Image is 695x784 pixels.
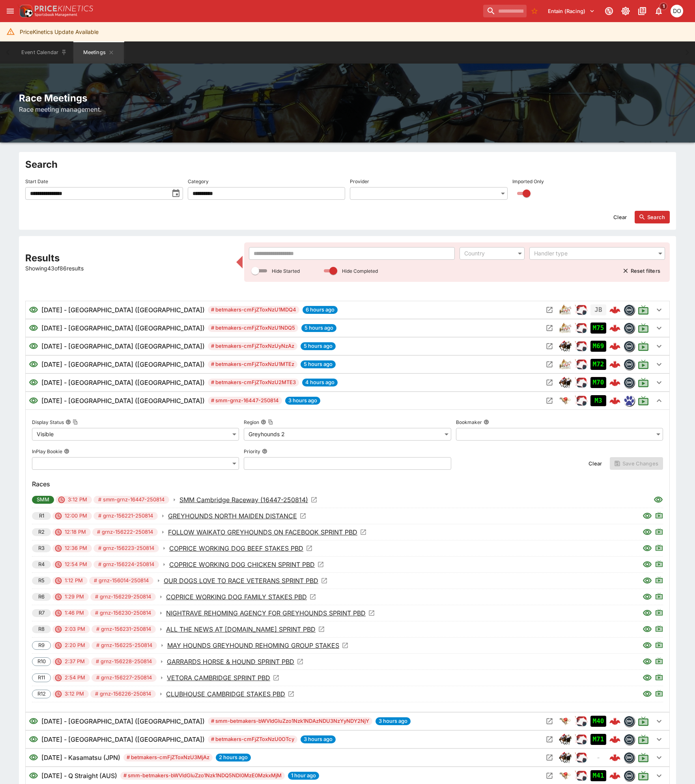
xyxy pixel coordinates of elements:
span: # smm-grnz-16447-250814 [208,397,282,405]
span: # grnz-156224-250814 [93,561,159,568]
img: betmakers.png [624,734,634,745]
img: logo-cerberus--red.svg [609,716,620,727]
span: 3 hours ago [376,717,411,725]
button: Open Meeting [543,358,556,371]
div: betmakers [624,323,635,334]
img: logo-cerberus--red.svg [609,770,620,781]
a: Open Event [168,527,367,537]
img: betmakers.png [624,377,634,388]
svg: Visible [643,689,652,699]
svg: Live [655,560,663,568]
svg: Visible [654,495,663,505]
div: ParallelRacing Handler [575,340,587,353]
svg: Live [655,592,663,600]
div: Imported to Jetbet as OPEN [590,377,606,388]
div: harness_racing [559,304,572,316]
div: betmakers [624,752,635,763]
img: racing.png [575,715,587,728]
p: COPRICE WORKING DOG FAMILY STAKES PBD [166,592,307,602]
img: grnz.png [624,396,634,406]
span: 4 hours ago [302,379,338,386]
svg: Live [655,511,663,519]
span: 1:46 PM [60,609,89,617]
div: ParallelRacing Handler [575,751,587,764]
span: # betmakers-cmFjZToxNzU1NDQ5 [208,324,298,332]
span: # grnz-156014-250814 [89,577,153,585]
h2: Search [25,158,670,171]
img: logo-cerberus--red.svg [609,377,620,388]
p: InPlay Bookie [32,448,62,455]
button: Open Meeting [543,304,556,316]
img: racing.png [575,304,587,316]
div: ParallelRacing Handler [575,394,587,407]
img: horse_racing.png [559,751,572,764]
img: greyhound_racing.png [559,769,572,782]
span: 2:54 PM [60,674,90,682]
svg: Live [655,608,663,616]
button: Open Meeting [543,394,556,407]
button: Notifications [652,4,666,18]
p: COPRICE WORKING DOG BEEF STAKES PBD [169,544,303,553]
svg: Live [638,716,649,727]
div: betmakers [624,341,635,352]
p: VETORA CAMBRIDGE SPRINT PBD [167,673,270,683]
svg: Live [655,657,663,665]
div: Country [464,249,512,257]
div: grnz [624,395,635,406]
svg: Visible [29,396,38,405]
span: R9 [34,641,49,649]
img: racing.png [575,376,587,389]
img: harness_racing.png [559,358,572,371]
img: racing.png [575,751,587,764]
svg: Live [638,304,649,315]
span: R1 [34,512,49,520]
div: Jetbet not yet mapped [590,304,606,315]
img: racing.png [575,340,587,353]
button: Reset filters [618,264,665,277]
a: Open Event [166,689,295,699]
span: 1 [660,2,668,10]
span: # betmakers-cmFjZToxNzU0OTcy [208,735,297,743]
div: ParallelRacing Handler [575,304,587,316]
h6: Race meeting management. [19,105,676,114]
span: # grnz-156229-250814 [90,593,156,601]
span: 2:37 PM [60,658,90,666]
svg: Live [638,323,649,334]
a: Open Event [179,495,318,505]
span: 12:00 PM [60,512,92,520]
span: 1:29 PM [60,593,89,601]
img: betmakers.png [624,716,634,726]
a: Open Event [169,560,324,569]
button: Select Tenant [543,5,600,17]
div: betmakers [624,304,635,315]
span: # betmakers-cmFjZToxNzU2MTE3 [208,379,299,386]
span: 3 hours ago [301,735,336,743]
div: Greyhounds 2 [244,428,451,441]
div: harness_racing [559,358,572,371]
span: R4 [34,561,49,568]
div: Imported to Jetbet as OPEN [590,323,606,334]
button: toggle date time picker [169,186,183,201]
span: 12:54 PM [60,561,92,568]
img: greyhound_racing.png [559,715,572,728]
div: horse_racing [559,733,572,746]
span: # betmakers-cmFjZToxNzU1MTEz [208,360,297,368]
img: horse_racing.png [559,376,572,389]
span: 5 hours ago [301,324,336,332]
svg: Visible [643,511,652,521]
div: harness_racing [559,322,572,334]
h6: [DATE] - [GEOGRAPHIC_DATA] ([GEOGRAPHIC_DATA]) [41,341,205,351]
div: betmakers [624,770,635,781]
img: logo-cerberus--red.svg [609,304,620,315]
button: Open Meeting [543,715,556,728]
span: # grnz-156225-250814 [92,641,157,649]
img: racing.png [575,322,587,334]
button: Open Meeting [543,733,556,746]
span: # smm-betmakers-bWVldGluZzo1Nzk1NDAzNDU3NzYyNDY2NjY [208,717,372,725]
a: Open Event [166,625,325,634]
span: 3 hours ago [285,397,320,405]
a: Open Event [166,608,375,618]
p: SMM Cambridge Raceway (16447-250814) [179,495,308,505]
svg: Visible [643,560,652,569]
svg: Visible [29,716,38,726]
